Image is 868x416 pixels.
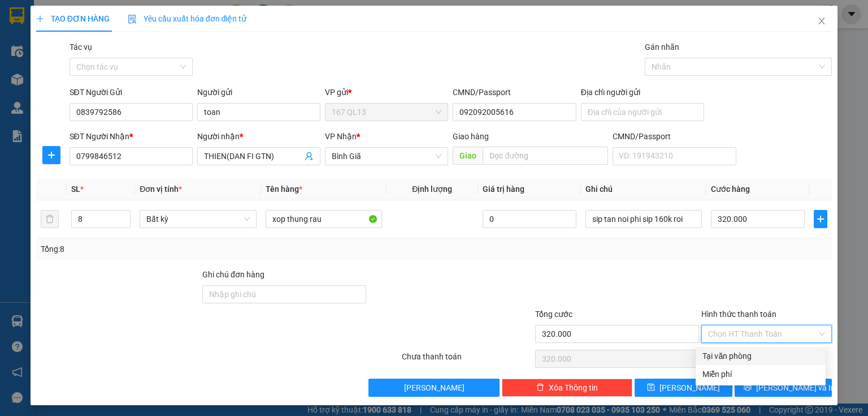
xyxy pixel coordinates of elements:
span: Bất kỳ [146,211,249,228]
span: Cước hàng [711,185,750,194]
span: 167 QL13 [332,104,441,121]
button: plus [42,146,60,164]
span: [PERSON_NAME] [659,381,720,394]
input: 0 [483,210,576,228]
input: Ghi chú đơn hàng [202,285,366,303]
span: plus [814,215,827,224]
div: Chưa thanh toán [401,350,533,370]
span: [PERSON_NAME] [404,381,465,394]
span: Đơn vị tính [140,185,182,194]
div: VP gửi [325,86,448,98]
span: plus [43,151,60,160]
img: icon [128,15,137,24]
span: Giao hàng [453,132,489,141]
span: Giao [453,147,483,165]
button: deleteXóa Thông tin [502,379,632,397]
span: [PERSON_NAME] và In [756,381,835,394]
div: Địa chỉ người gửi [581,86,704,98]
button: printer[PERSON_NAME] và In [735,379,832,397]
div: SĐT Người Gửi [70,86,193,98]
input: Dọc đường [483,147,608,165]
label: Hình thức thanh toán [701,310,776,319]
input: Địa chỉ của người gửi [581,103,704,121]
div: Miễn phí [702,368,819,380]
label: Ghi chú đơn hàng [202,270,264,279]
span: Giá trị hàng [483,185,524,194]
button: delete [41,210,59,228]
th: Ghi chú [581,178,706,200]
span: printer [744,383,752,392]
span: user-add [305,152,314,161]
span: close [817,16,826,25]
span: Xóa Thông tin [549,381,598,394]
span: plus [36,15,44,23]
button: plus [814,210,827,228]
div: CMND/Passport [453,86,576,98]
label: Gán nhãn [645,42,679,52]
button: save[PERSON_NAME] [635,379,732,397]
button: [PERSON_NAME] [368,379,499,397]
span: TẠO ĐƠN HÀNG [36,14,110,23]
label: Tác vụ [70,42,92,52]
span: Yêu cầu xuất hóa đơn điện tử [128,14,247,23]
button: Close [806,6,837,37]
input: Ghi Chú [585,210,702,228]
div: CMND/Passport [613,130,736,143]
div: Tổng: 8 [41,243,336,255]
div: Tại văn phòng [702,350,819,362]
span: save [647,383,655,392]
div: Người gửi [197,86,320,98]
div: SĐT Người Nhận [70,130,193,143]
span: Định lượng [412,185,452,194]
input: VD: Bàn, Ghế [266,210,382,228]
span: Tổng cước [535,310,572,319]
span: VP Nhận [325,132,357,141]
span: Bình Giã [332,148,441,165]
span: delete [536,383,544,392]
span: Tên hàng [266,185,302,194]
div: Người nhận [197,130,320,143]
span: SL [71,185,80,194]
